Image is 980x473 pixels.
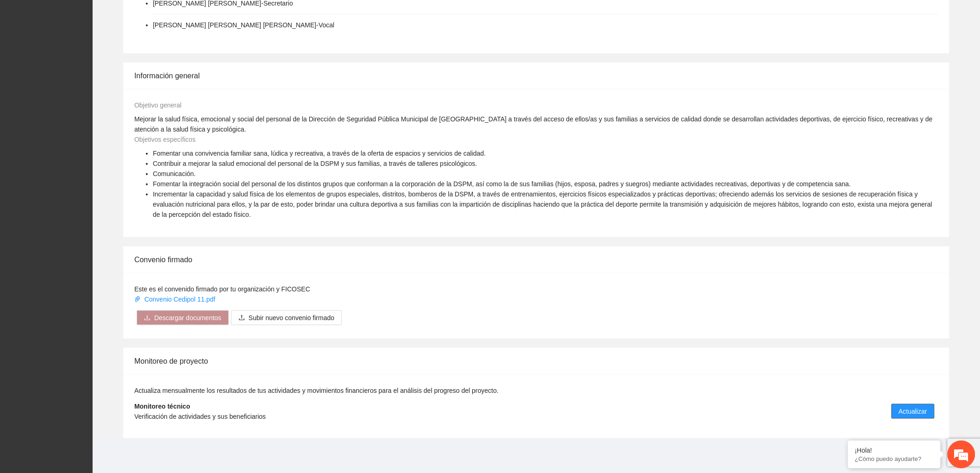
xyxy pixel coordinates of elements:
span: Incrementar la capacidad y salud física de los elementos de grupos especiales, distritos, bombero... [153,190,932,218]
strong: Monitoreo técnico [134,403,190,410]
div: Monitoreo de proyecto [134,348,938,374]
span: Subir nuevo convenio firmado [249,313,334,323]
span: Mejorar la salud física, emocional y social del personal de la Dirección de Seguridad Pública Mun... [134,115,933,133]
div: Convenio firmado [134,246,938,273]
li: [PERSON_NAME] [PERSON_NAME] [PERSON_NAME] - Vocal [153,20,334,30]
span: Contribuir a mejorar la salud emocional del personal de la DSPM y sus familias, a través de talle... [153,160,477,167]
span: Fomentar la integración social del personal de los distintos grupos que conforman a la corporació... [153,180,851,188]
span: Verificación de actividades y sus beneficiarios [134,413,266,420]
button: Actualizar [892,404,935,419]
a: Convenio Cedipol 11.pdf [134,296,217,303]
button: uploadSubir nuevo convenio firmado [231,310,342,325]
span: download [144,315,151,322]
span: Objetivos específicos [134,136,195,143]
span: Actualiza mensualmente los resultados de tus actividades y movimientos financieros para el anális... [134,387,499,394]
p: ¿Cómo puedo ayudarte? [855,455,934,462]
span: paper-clip [134,296,141,303]
button: downloadDescargar documentos [137,310,229,325]
span: Fomentar una convivencia familiar sana, lúdica y recreativa, a través de la oferta de espacios y ... [153,150,486,157]
span: Descargar documentos [154,313,221,323]
div: Información general [134,63,938,89]
span: Actualizar [899,406,927,416]
span: Comunicación. [153,170,196,177]
div: ¡Hola! [855,447,934,454]
span: upload [239,315,245,322]
span: Este es el convenido firmado por tu organización y FICOSEC [134,285,310,293]
span: Objetivo general [134,101,182,109]
span: uploadSubir nuevo convenio firmado [231,314,342,322]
